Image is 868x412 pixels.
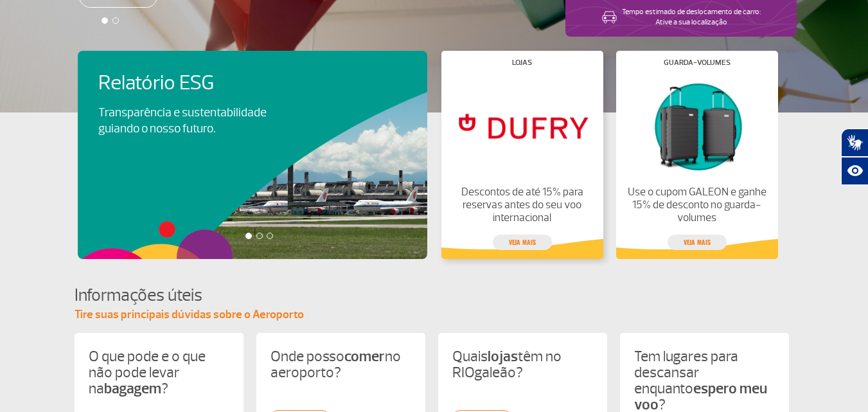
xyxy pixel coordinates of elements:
[452,186,592,224] p: Descontos de até 15% para reservas antes do seu voo internacional
[488,347,518,366] strong: lojas
[841,129,868,185] div: Plugin de acessibilidade da Hand Talk.
[512,59,532,66] h4: Lojas
[344,347,385,366] strong: comer
[98,71,303,95] h4: Relatório ESG
[622,7,761,28] p: Tempo estimado de deslocamento de carro: Ative a sua localização
[75,307,794,323] p: Tire suas principais dúvidas sobre o Aeroporto
[626,76,766,175] img: Guarda-volumes
[98,105,281,137] p: Transparência e sustentabilidade guiando o nosso futuro.
[664,59,731,66] h4: Guarda-volumes
[104,379,161,398] strong: bagagem
[626,186,766,224] p: Use o cupom GALEON e ganhe 15% de desconto no guarda-volumes
[841,157,868,185] button: Abrir recursos assistivos.
[452,348,593,381] p: Quais têm no RIOgaleão?
[270,348,411,381] p: Onde posso no aeroporto?
[668,235,727,250] a: veja mais
[493,235,552,250] a: veja mais
[841,129,868,157] button: Abrir tradutor de língua de sinais.
[89,348,229,397] p: O que pode e o que não pode levar na ?
[75,283,794,307] h4: Informações úteis
[452,76,592,175] img: Lojas
[98,71,407,137] a: Relatório ESGTransparência e sustentabilidade guiando o nosso futuro.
